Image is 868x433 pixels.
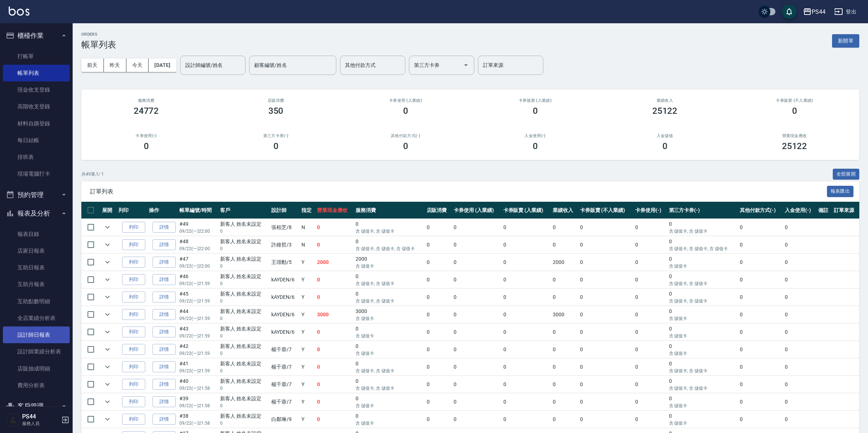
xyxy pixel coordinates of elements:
[3,26,70,45] button: 櫃檯作業
[356,333,423,339] p: 含 儲值卡
[738,341,783,358] td: 0
[738,306,783,323] td: 0
[551,358,578,376] td: 0
[354,271,425,288] td: 0
[425,358,452,376] td: 0
[609,133,721,138] h2: 入金儲值
[269,358,300,376] td: 楊千蓉 /7
[117,202,147,219] th: 列印
[102,239,113,250] button: expand row
[178,376,218,393] td: #40
[502,254,551,271] td: 0
[738,271,783,288] td: 0
[300,202,315,219] th: 指定
[633,254,667,271] td: 0
[300,236,315,253] td: N
[3,165,70,182] a: 現場電腦打卡
[178,324,218,341] td: #43
[220,308,268,315] div: 新客人 姓名未設定
[578,254,633,271] td: 0
[3,326,70,343] a: 設計師日報表
[153,326,176,338] a: 詳情
[551,341,578,358] td: 0
[669,263,736,269] p: 含 儲值卡
[3,293,70,310] a: 互助點數明細
[220,238,268,245] div: 新客人 姓名未設定
[102,292,113,302] button: expand row
[90,133,202,138] h2: 卡券使用(-)
[425,341,452,358] td: 0
[122,344,145,355] button: 列印
[502,289,551,306] td: 0
[102,257,113,268] button: expand row
[667,271,738,288] td: 0
[669,350,736,357] p: 含 儲值卡
[126,59,149,72] button: 今天
[502,202,551,219] th: 卡券販賣 (入業績)
[300,289,315,306] td: Y
[220,220,268,228] div: 新客人 姓名未設定
[179,228,216,234] p: 09/22 (一) 22:00
[425,324,452,341] td: 0
[425,306,452,323] td: 0
[315,271,354,288] td: 0
[403,141,408,151] h3: 0
[452,306,502,323] td: 0
[633,219,667,236] td: 0
[662,141,668,151] h3: 0
[220,228,268,234] p: 0
[179,315,216,322] p: 09/22 (一) 21:59
[356,245,423,252] p: 含 儲值卡, 含 儲值卡, 含 儲值卡
[633,271,667,288] td: 0
[738,254,783,271] td: 0
[315,236,354,253] td: 0
[153,222,176,233] a: 詳情
[102,222,113,233] button: expand row
[667,324,738,341] td: 0
[179,298,216,304] p: 09/22 (一) 21:59
[633,306,667,323] td: 0
[3,81,70,98] a: 現金收支登錄
[551,289,578,306] td: 0
[220,360,268,368] div: 新客人 姓名未設定
[315,306,354,323] td: 3000
[81,59,104,72] button: 前天
[800,4,828,19] button: PS44
[220,263,268,269] p: 0
[356,228,423,234] p: 含 儲值卡, 含 儲值卡
[783,236,817,253] td: 0
[300,219,315,236] td: N
[633,202,667,219] th: 卡券使用(-)
[502,271,551,288] td: 0
[220,298,268,304] p: 0
[149,59,176,72] button: [DATE]
[269,202,300,219] th: 設計師
[738,202,783,219] th: 其他付款方式(-)
[578,236,633,253] td: 0
[783,324,817,341] td: 0
[3,98,70,115] a: 高階收支登錄
[220,98,332,103] h2: 店販消費
[179,333,216,339] p: 09/22 (一) 21:59
[669,298,736,304] p: 含 儲值卡, 含 儲值卡
[153,379,176,390] a: 詳情
[102,274,113,285] button: expand row
[783,306,817,323] td: 0
[667,236,738,253] td: 0
[609,98,721,103] h2: 業績收入
[300,324,315,341] td: Y
[578,219,633,236] td: 0
[22,420,59,427] p: 服務人員
[122,309,145,320] button: 列印
[738,133,851,138] h2: 營業現金應收
[633,358,667,376] td: 0
[667,358,738,376] td: 0
[178,341,218,358] td: #42
[122,222,145,233] button: 列印
[179,350,216,357] p: 09/22 (一) 21:59
[269,306,300,323] td: kAYDEN /6
[3,310,70,326] a: 全店業績分析表
[102,309,113,320] button: expand row
[502,358,551,376] td: 0
[178,202,218,219] th: 帳單編號/時間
